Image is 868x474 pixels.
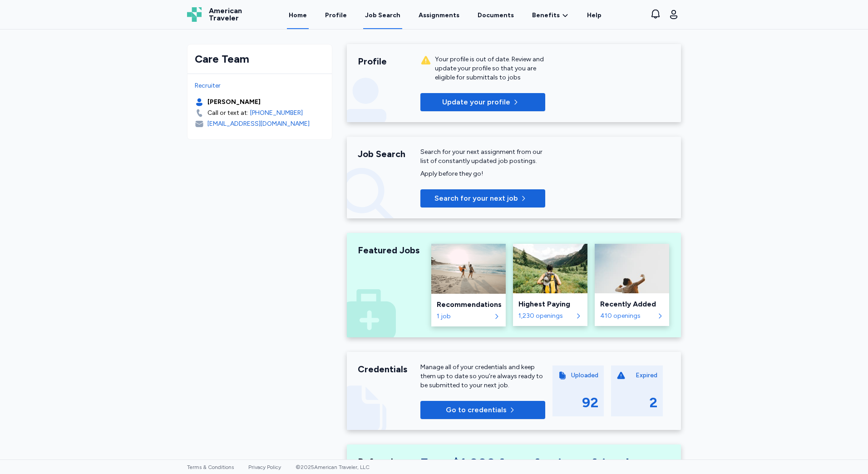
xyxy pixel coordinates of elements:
div: Recruiter [195,81,325,90]
span: Search for your next job [434,193,518,204]
div: Care Team [195,52,325,66]
img: Logo [187,7,202,22]
img: Recommendations [431,244,506,294]
button: Update your profile [420,93,545,111]
div: [PERSON_NAME] [207,98,261,107]
div: 92 [582,395,598,411]
a: RecommendationsRecommendations1 job [431,244,506,326]
div: Search for your next assignment from our list of constantly updated job postings. [420,148,545,166]
div: Apply before they go! [420,169,545,178]
span: © 2025 American Traveler, LLC [296,464,370,470]
button: Search for your next job [420,189,545,207]
div: Featured Jobs [358,244,420,257]
div: Recently Added [600,299,664,310]
div: Recommendations [437,299,500,310]
div: Expired [636,371,657,380]
div: Job Search [358,148,420,160]
div: Manage all of your credentials and keep them up to date so you’re always ready to be submitted to... [420,363,545,390]
div: 2 [649,395,657,411]
a: Privacy Policy [248,464,281,470]
a: Benefits [532,11,569,20]
div: Referrals [358,455,420,468]
div: Your profile is out of date. Review and update your profile so that you are eligible for submitta... [435,55,545,82]
span: American Traveler [209,7,242,22]
div: 410 openings [600,311,655,321]
span: Benefits [532,11,560,20]
span: Go to credentials [446,405,507,415]
a: Job Search [363,1,402,29]
div: Credentials [358,363,420,375]
div: [EMAIL_ADDRESS][DOMAIN_NAME] [207,119,310,128]
a: [PHONE_NUMBER] [250,109,303,118]
a: Recently AddedRecently Added410 openings [595,244,669,326]
img: Highest Paying [513,244,587,293]
p: Update your profile [442,97,510,108]
img: Recently Added [595,244,669,293]
button: Go to credentials [420,401,545,419]
div: Profile [358,55,420,68]
div: Highest Paying [518,299,582,310]
div: Job Search [365,11,400,20]
div: Uploaded [571,371,598,380]
a: Home [287,1,309,29]
div: 1 job [437,312,491,321]
div: Call or text at: [207,109,248,118]
a: Highest PayingHighest Paying1,230 openings [513,244,587,326]
div: 1,230 openings [518,311,573,321]
a: Terms & Conditions [187,464,234,470]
